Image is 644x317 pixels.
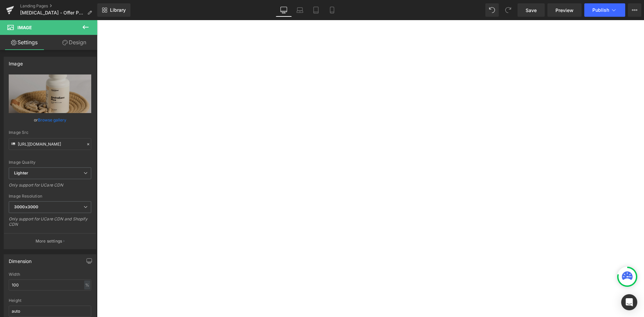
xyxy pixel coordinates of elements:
[9,194,91,199] div: Image Resolution
[17,25,32,30] span: Image
[9,255,32,264] div: Dimension
[110,7,126,13] span: Library
[97,3,130,17] a: New Library
[592,7,609,13] span: Publish
[9,130,91,135] div: Image Src
[501,3,515,17] button: Redo
[9,160,91,165] div: Image Quality
[9,216,91,231] div: Only support for UCare CDN and Shopify CDN
[276,3,292,17] a: Desktop
[526,7,537,14] span: Save
[628,3,641,17] button: More
[9,57,23,66] div: Image
[14,204,38,209] b: 3000x3000
[9,306,91,317] input: auto
[36,238,62,244] p: More settings
[9,116,91,123] div: or
[38,114,66,126] a: Browse gallery
[14,170,28,175] b: Lighter
[324,3,340,17] a: Mobile
[547,3,582,17] a: Preview
[84,280,90,289] div: %
[20,3,97,9] a: Landing Pages
[485,3,499,17] button: Undo
[9,298,91,303] div: Height
[584,3,625,17] button: Publish
[4,233,96,249] button: More settings
[9,279,91,290] input: auto
[292,3,308,17] a: Laptop
[555,7,574,14] span: Preview
[621,294,637,310] div: Open Intercom Messenger
[50,35,99,50] a: Design
[20,10,85,15] span: [MEDICAL_DATA] - Offer Page 38-15% off
[9,272,91,277] div: Width
[9,138,91,150] input: Link
[9,182,91,192] div: Only support for UCare CDN
[308,3,324,17] a: Tablet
